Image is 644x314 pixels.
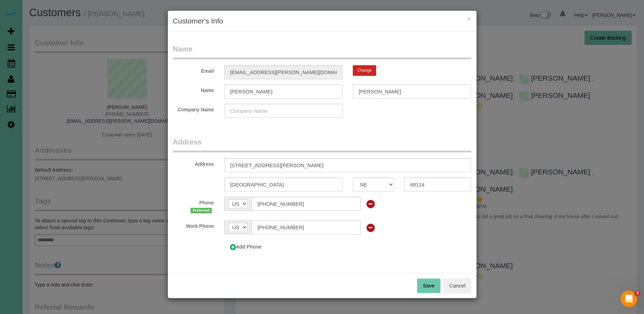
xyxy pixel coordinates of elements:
[224,240,267,254] button: Add Phone
[252,220,360,234] input: Phone
[168,65,219,74] label: Email
[173,137,471,152] legend: Address
[252,197,360,211] input: Phone
[224,104,342,118] input: Company Name
[635,291,640,296] span: 3
[168,158,219,168] label: Address
[168,11,477,298] sui-modal: Customer's Info
[173,44,471,59] legend: Name
[444,278,471,293] button: Cancel
[467,15,471,22] button: ×
[417,278,440,293] button: Save
[621,291,637,307] iframe: Intercom live chat
[168,197,219,215] label: Phone
[168,220,219,230] label: Work Phone
[404,178,471,192] input: Zip Code
[168,104,219,113] label: Company Name
[224,84,342,99] input: First Name
[173,16,471,26] h3: Customer's Info
[168,84,219,94] label: Name
[353,65,376,76] button: Change
[224,178,342,192] input: City
[190,208,212,213] span: Preferred
[353,84,471,99] input: Last Name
